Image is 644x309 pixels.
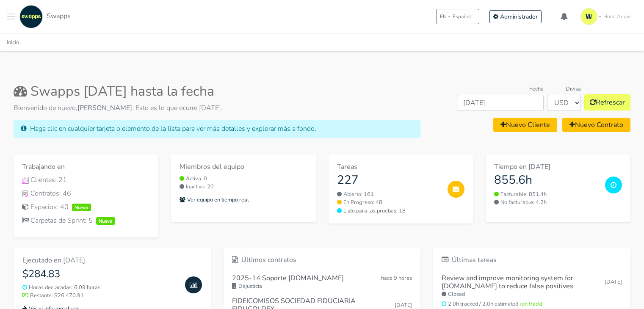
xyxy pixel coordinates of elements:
[232,282,412,290] small: Dejusticia
[395,301,412,309] span: Sep 16, 2025 11:51
[77,103,132,113] strong: [PERSON_NAME]
[337,207,441,215] a: Listo para las pruebas: 18
[566,85,581,93] label: Divisa
[180,163,307,171] h6: Miembros del equipo
[17,5,71,28] a: Swapps
[14,120,420,138] div: Haga clic en cualquier tarjeta o elemento de la lista para ver más detalles y explorar más a fondo.
[19,5,43,28] img: swapps-linkedin-v2.jpg
[22,257,178,265] h6: Ejecutado en [DATE]
[180,183,307,191] small: Inactivo: 20
[577,5,637,28] a: Hola! Angie
[381,274,412,282] span: Sep 18, 2025 10:59
[337,163,441,187] a: Tareas 227
[500,13,538,21] span: Administrador
[232,256,412,264] h6: Últimos contratos
[494,163,598,171] h6: Tiempo en [DATE]
[442,300,622,308] small: 2,0h tracked / 2,0h estimated
[489,10,542,23] a: Administrador
[180,196,249,204] small: Ver equipo en tiempo real
[7,39,19,46] a: Inicio
[520,300,542,308] span: (on track)
[14,103,420,113] p: Bienvenido de nuevo, . Esto es lo que ocurre [DATE].
[22,268,178,280] h4: $284.83
[605,278,622,286] small: [DATE]
[442,274,605,290] h6: Review and improve monitoring system for [DOMAIN_NAME] to reduce false positives
[171,154,316,222] a: Miembros del equipo Activa: 0 Inactivo: 20 Ver equipo en tiempo real
[494,190,598,199] small: Facturable: 851.4h
[96,217,115,225] span: Nuevo
[232,274,344,282] h6: 2025-14 Soporte [DOMAIN_NAME]
[22,163,150,171] h6: Trabajando en
[584,94,630,110] button: Refrescar
[436,9,479,24] button: ENEspañol
[22,215,150,226] a: Carpetas de Sprint: 5Nuevo
[337,190,441,199] a: Abierto: 161
[486,154,630,222] a: Tiempo en [DATE] 855.6h Facturable: 851.4h No facturable: 4.2h
[47,11,71,21] span: Swapps
[180,175,307,183] small: Activa: 0
[494,173,598,188] h3: 855.6h
[72,204,91,211] span: Nuevo
[14,83,420,99] h2: Swapps [DATE] hasta la fecha
[22,190,29,197] img: Icono Contratos
[337,199,441,207] a: En Progreso: 48
[22,177,29,184] img: Icono de Clientes
[22,284,178,292] small: Horas declaradas: 6,09 horas
[22,188,150,199] a: Icono ContratosContratos: 46
[529,85,544,93] label: Fecha
[22,175,150,185] a: Icono de ClientesClientes: 21
[22,292,178,300] small: Restante: $26,470.91
[493,118,557,132] a: Nuevo Cliente
[442,256,622,264] h6: Últimas tareas
[603,13,630,20] span: Hola! Angie
[7,5,15,28] button: Toggle navigation menu
[232,271,412,294] a: 2025-14 Soporte [DOMAIN_NAME] hace 9 horas Dejusticia
[494,199,598,207] small: No facturable: 4.2h
[22,202,150,212] div: Espacios: 40
[337,163,441,171] h6: Tareas
[562,118,630,132] a: Nuevo Contrato
[337,173,441,188] h3: 227
[22,188,150,199] div: Contratos: 46
[442,290,622,298] small: Closed
[580,8,597,25] img: isotipo-3-3e143c57.png
[22,215,150,226] div: Carpetas de Sprint: 5
[22,175,150,185] div: Clientes: 21
[22,202,150,212] a: Espacios: 40Nuevo
[453,13,471,20] span: Español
